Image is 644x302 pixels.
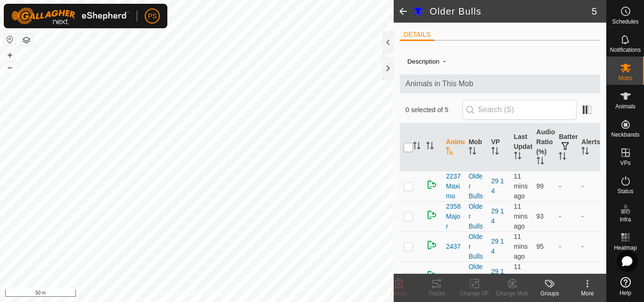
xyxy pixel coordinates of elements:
a: Contact Us [206,290,234,298]
span: VPs [620,160,630,166]
a: Help [607,273,644,300]
p-sorticon: Activate to sort [559,154,566,161]
p-sorticon: Activate to sort [446,148,454,156]
td: - [578,231,600,261]
span: 2445 [446,272,461,282]
p-sorticon: Activate to sort [581,148,589,156]
button: + [4,49,16,61]
td: - [555,171,578,201]
span: 2237Maximo [446,171,461,201]
span: Status [617,188,633,194]
input: Search (S) [462,100,577,120]
span: 93 [537,212,544,220]
span: 2437 [446,242,461,252]
span: Mobs [619,75,632,81]
div: Tracks [418,289,455,298]
span: 24 Aug 2025, 3:05 am [514,233,528,260]
div: Older Bulls [469,232,484,261]
span: Animals [615,104,636,109]
td: - [578,171,600,201]
th: Animal [442,123,465,171]
td: - [555,261,578,292]
div: Groups [531,289,569,298]
th: VP [487,123,510,171]
img: returning on [426,179,438,190]
span: Notifications [610,47,641,53]
span: 5 [592,4,597,18]
button: Reset Map [4,34,16,45]
th: Mob [465,123,487,171]
p-sorticon: Activate to sort [469,148,476,156]
td: - [555,201,578,231]
span: PS [148,11,157,21]
li: DETAILS [400,30,434,41]
div: Change VP [455,289,493,298]
a: 29 1 4 [491,268,504,285]
a: 29 1 4 [491,237,504,255]
th: Alerts [578,123,600,171]
span: Neckbands [611,132,639,138]
div: More [569,289,606,298]
div: Older Bulls [469,171,484,201]
span: 95 [537,243,544,250]
span: Heatmap [614,245,637,251]
div: Older Bulls [469,202,484,231]
span: Infra [619,217,631,222]
span: Animals in This Mob [405,78,594,90]
th: Last Updated [510,123,533,171]
span: 24 Aug 2025, 3:05 am [514,172,528,200]
div: Older Bulls [469,262,484,292]
td: - [555,231,578,261]
th: Audio Ratio (%) [533,123,555,171]
label: Description [407,58,439,65]
p-sorticon: Activate to sort [413,143,421,151]
span: 99 [537,182,544,190]
img: Gallagher Logo [11,8,129,24]
img: returning on [426,239,438,251]
span: 0 selected of 5 [405,105,462,115]
button: Map Layers [21,34,32,46]
span: Delete [391,290,407,297]
span: 2358Major [446,202,461,231]
p-sorticon: Activate to sort [426,143,434,151]
span: Help [619,290,631,296]
span: Schedules [612,19,638,24]
td: - [578,201,600,231]
a: Privacy Policy [160,290,195,298]
div: Change Mob [493,289,531,298]
img: returning on [426,209,438,220]
img: returning on [426,269,438,281]
th: Battery [555,123,578,171]
h2: Older Bulls [429,6,592,17]
p-sorticon: Activate to sort [514,153,521,161]
p-sorticon: Activate to sort [537,158,544,166]
span: 24 Aug 2025, 3:05 am [514,263,528,290]
button: – [4,62,16,73]
td: - [578,261,600,292]
span: 24 Aug 2025, 3:05 am [514,203,528,230]
span: - [439,53,449,69]
a: 29 1 4 [491,207,504,225]
p-sorticon: Activate to sort [491,148,499,156]
a: 29 1 4 [491,177,504,195]
span: 99 [537,273,544,280]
